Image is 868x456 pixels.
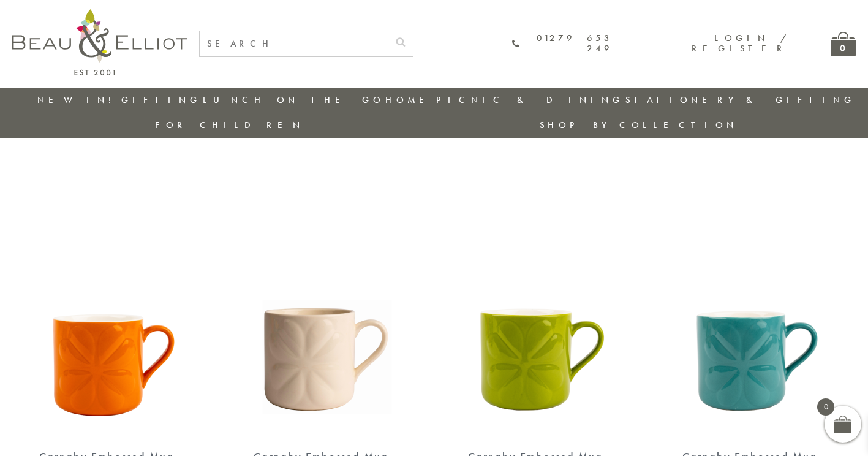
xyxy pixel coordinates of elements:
a: Login / Register [692,32,788,55]
a: For Children [155,119,304,131]
a: Stationery & Gifting [625,94,855,106]
a: Picnic & Dining [436,94,624,106]
a: Lunch On The Go [203,94,384,106]
a: 0 [831,32,856,56]
img: Carnaby Embossed Mug Lime [447,193,636,438]
img: Carnaby Embossed Mug Teal [661,193,851,438]
a: Home [385,94,434,106]
input: SEARCH [200,31,388,56]
a: Shop by collection [540,119,738,131]
a: Gifting [121,94,201,106]
img: Carnaby Embossed Mug Ivory [232,193,422,438]
img: Carnaby Embossed Mug Orange [18,193,208,438]
span: 0 [817,398,834,416]
a: 01279 653 249 [512,33,613,55]
a: New in! [37,94,119,106]
img: logo [12,9,187,75]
